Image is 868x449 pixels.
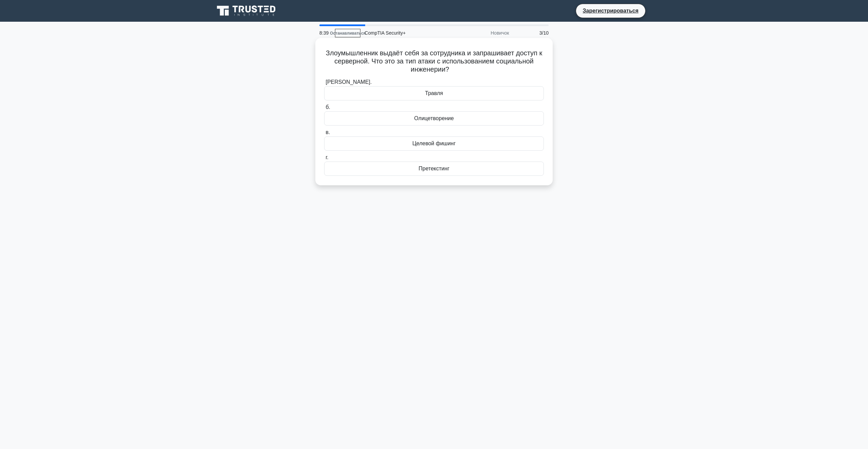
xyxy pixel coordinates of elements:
font: Злоумышленник выдаёт себя за сотрудника и запрашивает доступ к серверной. Что это за тип атаки с ... [326,49,542,73]
font: б. [325,104,330,110]
font: [PERSON_NAME]. [325,79,372,85]
font: в. [325,129,330,135]
font: Олицетворение [414,115,454,121]
font: Останавливаться [330,31,366,36]
font: Претекстинг [419,166,450,171]
a: Останавливаться [335,29,360,37]
font: г. [325,154,328,160]
font: Целевой фишинг [412,141,456,146]
a: Зарегистрироваться [579,6,643,15]
font: CompTIA Security+ [364,30,406,36]
font: Новичок [491,30,509,36]
font: Зарегистрироваться [583,8,638,14]
font: 8:39 [319,30,329,36]
font: Травля [425,90,443,96]
font: 3/10 [539,30,549,36]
